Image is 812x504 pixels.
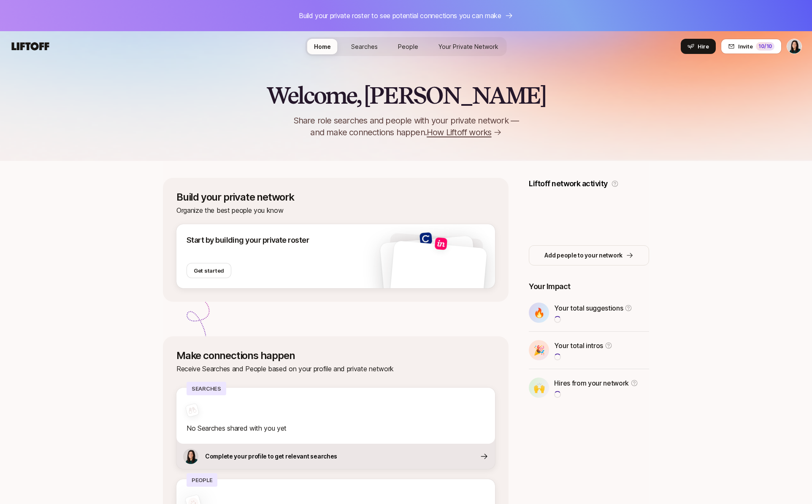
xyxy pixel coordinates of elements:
[756,42,774,51] div: 10 /10
[176,205,495,216] p: Organize the best people you know
[299,10,501,21] p: Build your private roster to see potential connections you can make
[544,250,623,260] p: Add people to your network
[176,191,495,203] p: Build your private network
[176,363,495,374] p: Receive Searches and People based on your profile and private network
[205,451,337,461] p: Complete your profile to get relevant searches
[266,83,546,108] h2: Welcome, [PERSON_NAME]
[554,303,623,314] p: Your total suggestions
[391,39,425,54] a: People
[314,42,331,51] span: Home
[681,39,716,54] button: Hire
[529,303,549,323] div: 🔥
[183,449,198,464] img: 4a9db8b1_a928_4c3b_b6b3_637aca108a75.jfif
[529,281,649,292] p: Your Impact
[187,382,226,395] p: Searches
[787,39,802,54] button: Eleanor Morgan
[307,39,338,54] a: Home
[279,115,533,138] p: Share role searches and people with your private network — and make connections happen.
[176,350,495,362] p: Make connections happen
[398,42,418,51] span: People
[554,378,629,389] p: Hires from your network
[187,234,309,246] p: Start by building your private roster
[432,39,505,54] a: Your Private Network
[529,178,607,190] p: Liftoff network activity
[554,340,603,351] p: Your total intros
[351,42,378,51] span: Searches
[721,39,782,54] button: Invite10/10
[529,245,649,265] button: Add people to your network
[420,232,432,245] img: f9729ba1_078f_4cfa_aac7_ba0c5d0a4dd8.jpg
[529,340,549,360] div: 🎉
[435,237,447,250] img: 4f82510e_9c74_4b32_bce9_92b370fb80f2.jpg
[344,39,384,54] a: Searches
[187,424,287,432] span: No Searches shared with you yet
[787,39,801,54] img: Eleanor Morgan
[529,378,549,398] div: 🙌
[427,126,491,138] span: How Liftoff works
[187,473,217,487] p: People
[738,42,752,51] span: Invite
[438,42,498,51] span: Your Private Network
[698,42,709,51] span: Hire
[187,263,231,278] button: Get started
[427,126,501,138] a: How Liftoff works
